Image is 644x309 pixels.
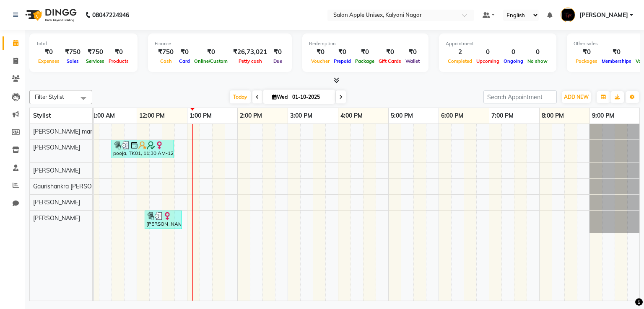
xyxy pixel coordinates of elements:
[377,47,403,57] div: ₹0
[561,8,575,22] img: Savita HO
[590,110,616,122] a: 9:00 PM
[36,40,131,47] div: Total
[33,214,80,222] span: [PERSON_NAME]
[106,47,131,57] div: ₹0
[489,110,516,122] a: 7:00 PM
[377,58,403,64] span: Gift Cards
[600,47,634,57] div: ₹0
[446,47,474,57] div: 2
[332,58,353,64] span: Prepaid
[177,47,192,57] div: ₹0
[271,58,284,64] span: Due
[84,47,106,57] div: ₹750
[474,58,501,64] span: Upcoming
[501,58,525,64] span: Ongoing
[112,141,173,157] div: pooja, TK01, 11:30 AM-12:45 PM, Hair Wash - Matrix - [DEMOGRAPHIC_DATA],Threading-Forehead-[DEMOG...
[270,47,285,57] div: ₹0
[309,40,422,47] div: Redemption
[36,47,62,57] div: ₹0
[353,58,377,64] span: Package
[439,110,465,122] a: 6:00 PM
[87,110,117,122] a: 11:00 AM
[309,47,332,57] div: ₹0
[474,47,501,57] div: 0
[145,212,181,228] div: [PERSON_NAME], TK02, 12:10 PM-12:55 PM, Hair Cut - Hair Cut ([DEMOGRAPHIC_DATA])
[177,58,192,64] span: Card
[33,198,80,206] span: [PERSON_NAME]
[36,58,62,64] span: Expenses
[483,90,557,103] input: Search Appointment
[353,47,377,57] div: ₹0
[525,47,550,57] div: 0
[155,47,177,57] div: ₹750
[574,58,600,64] span: Packages
[389,110,415,122] a: 5:00 PM
[192,47,230,57] div: ₹0
[35,93,64,100] span: Filter Stylist
[187,110,214,122] a: 1:00 PM
[137,110,167,122] a: 12:00 PM
[33,183,117,190] span: Gaurishankra [PERSON_NAME]
[236,58,264,64] span: Petty cash
[155,40,285,47] div: Finance
[332,47,353,57] div: ₹0
[33,128,106,135] span: [PERSON_NAME] manager
[403,47,422,57] div: ₹0
[309,58,332,64] span: Voucher
[106,58,131,64] span: Products
[579,11,628,20] span: [PERSON_NAME]
[33,167,80,174] span: [PERSON_NAME]
[564,94,589,100] span: ADD NEW
[338,110,365,122] a: 4:00 PM
[501,47,525,57] div: 0
[525,58,550,64] span: No show
[84,58,106,64] span: Services
[540,110,566,122] a: 8:00 PM
[21,3,79,27] img: logo
[446,58,474,64] span: Completed
[290,91,332,103] input: 2025-10-01
[33,112,51,119] span: Stylist
[230,47,270,57] div: ₹26,73,021
[288,110,314,122] a: 3:00 PM
[562,91,591,103] button: ADD NEW
[158,58,174,64] span: Cash
[92,3,129,27] b: 08047224946
[192,58,230,64] span: Online/Custom
[446,40,550,47] div: Appointment
[238,110,264,122] a: 2:00 PM
[403,58,422,64] span: Wallet
[230,90,251,103] span: Today
[33,144,80,151] span: [PERSON_NAME]
[65,58,81,64] span: Sales
[600,58,634,64] span: Memberships
[270,94,290,100] span: Wed
[574,47,600,57] div: ₹0
[62,47,84,57] div: ₹750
